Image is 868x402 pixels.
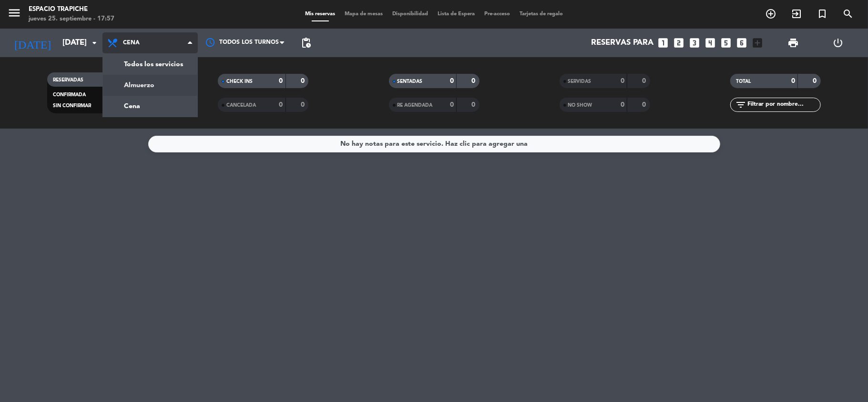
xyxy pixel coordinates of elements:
strong: 0 [813,78,818,84]
i: looks_5 [720,37,733,49]
i: [DATE] [7,32,58,53]
i: power_settings_new [833,37,844,49]
span: SIN CONFIRMAR [53,103,91,108]
span: print [787,37,799,49]
div: Espacio Trapiche [29,5,114,14]
span: CHECK INS [226,79,253,84]
span: Lista de Espera [433,11,480,17]
strong: 0 [642,78,648,84]
span: CONFIRMADA [53,92,86,97]
span: CANCELADA [226,103,256,108]
i: add_circle_outline [765,8,776,20]
span: Disponibilidad [388,11,433,17]
input: Filtrar por nombre... [746,100,820,110]
span: Pre-acceso [480,11,515,17]
strong: 0 [301,101,306,108]
span: Reservas para [592,39,654,48]
strong: 0 [279,78,283,84]
i: arrow_drop_down [89,37,100,49]
strong: 0 [279,101,283,108]
i: search [842,8,854,20]
i: exit_to_app [791,8,802,20]
strong: 0 [471,78,477,84]
a: Almuerzo [103,75,197,96]
span: Mapa de mesas [340,11,388,17]
span: Tarjetas de regalo [515,11,568,17]
a: Cena [103,96,197,117]
span: RE AGENDADA [398,103,433,108]
strong: 0 [621,78,624,84]
i: menu [7,6,21,20]
button: menu [7,6,21,23]
div: jueves 25. septiembre - 17:57 [29,14,114,24]
span: SERVIDAS [568,79,592,84]
strong: 0 [450,101,454,108]
div: LOG OUT [816,29,861,57]
span: NO SHOW [568,103,592,108]
span: TOTAL [736,79,751,84]
strong: 0 [471,101,477,108]
strong: 0 [621,101,624,108]
div: No hay notas para este servicio. Haz clic para agregar una [340,139,528,150]
i: looks_4 [705,37,717,49]
strong: 0 [450,78,454,84]
span: pending_actions [300,37,312,49]
span: RESERVADAS [53,78,83,82]
span: Mis reservas [300,11,340,17]
i: turned_in_not [817,8,828,20]
i: looks_two [673,37,685,49]
strong: 0 [642,101,648,108]
strong: 0 [791,78,795,84]
a: Todos los servicios [103,54,197,75]
i: filter_list [735,99,746,111]
i: looks_6 [736,37,748,49]
span: SENTADAS [398,79,423,84]
strong: 0 [301,78,306,84]
span: Cena [123,40,140,46]
i: add_box [752,37,764,49]
i: looks_3 [689,37,701,49]
i: looks_one [657,37,670,49]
